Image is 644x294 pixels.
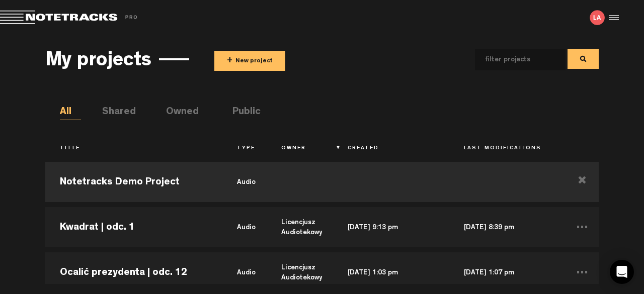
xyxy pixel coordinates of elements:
[267,140,333,157] th: Owner
[45,51,151,73] h3: My projects
[566,205,599,250] td: ...
[45,205,222,250] td: Kwadrat | odc. 1
[227,55,232,67] span: +
[333,140,449,157] th: Created
[214,51,285,71] button: +New project
[45,159,222,205] td: Notetracks Demo Project
[222,205,267,250] td: audio
[222,140,267,157] th: Type
[166,105,187,120] li: Owned
[610,260,634,284] div: Open Intercom Messenger
[267,205,333,250] td: Licencjusz Audiotekowy
[45,140,222,157] th: Title
[60,105,81,120] li: All
[475,49,549,70] input: filter projects
[449,205,566,250] td: [DATE] 8:39 pm
[333,205,449,250] td: [DATE] 9:13 pm
[590,10,605,25] img: letters
[232,105,254,120] li: Public
[222,159,267,205] td: audio
[449,140,566,157] th: Last Modifications
[102,105,123,120] li: Shared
